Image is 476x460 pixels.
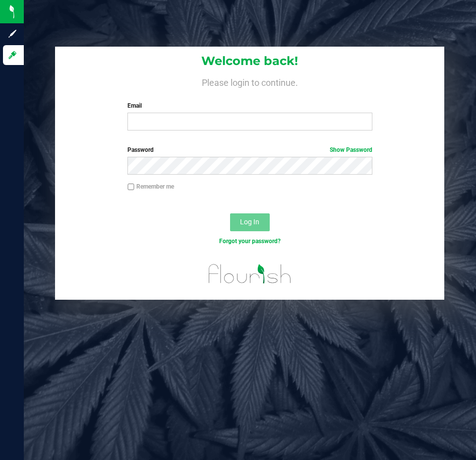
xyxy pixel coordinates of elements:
[127,184,134,191] input: Remember me
[240,218,259,226] span: Log In
[7,29,17,39] inline-svg: Sign up
[230,213,270,231] button: Log In
[201,256,298,292] img: flourish_logo.svg
[7,50,17,60] inline-svg: Log in
[127,182,174,191] label: Remember me
[55,55,444,67] h1: Welcome back!
[55,75,444,87] h4: Please login to continue.
[219,238,281,245] a: Forgot your password?
[127,146,154,153] span: Password
[330,146,372,153] a: Show Password
[127,101,372,110] label: Email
